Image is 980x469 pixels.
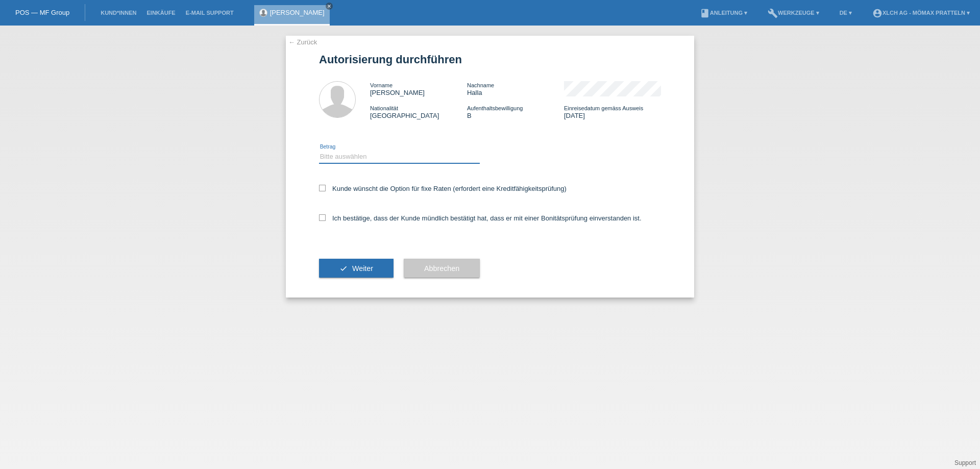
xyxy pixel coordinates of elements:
i: account_circle [872,8,883,18]
a: account_circleXLCH AG - Mömax Pratteln ▾ [867,10,975,16]
a: ← Zurück [288,38,317,46]
h1: Autorisierung durchführen [319,53,661,66]
span: Weiter [352,264,373,273]
span: Abbrechen [424,264,459,273]
span: Nachname [467,82,494,88]
div: B [467,104,564,119]
a: Kund*innen [95,10,141,16]
a: buildWerkzeuge ▾ [763,10,824,16]
i: check [339,264,348,273]
span: Nationalität [370,105,398,111]
a: Einkäufe [141,10,180,16]
a: bookAnleitung ▾ [695,10,752,16]
i: book [700,8,710,18]
a: [PERSON_NAME] [270,9,325,16]
div: [PERSON_NAME] [370,81,467,96]
label: Ich bestätige, dass der Kunde mündlich bestätigt hat, dass er mit einer Bonitätsprüfung einversta... [319,214,642,222]
a: DE ▾ [835,10,857,16]
div: Halla [467,81,564,96]
a: Support [954,459,976,466]
span: Einreisedatum gemäss Ausweis [564,105,643,111]
span: Vorname [370,82,393,88]
label: Kunde wünscht die Option für fixe Raten (erfordert eine Kreditfähigkeitsprüfung) [319,185,567,192]
a: POS — MF Group [15,9,69,16]
button: check Weiter [319,259,394,278]
i: close [327,4,332,9]
i: build [768,8,778,18]
div: [DATE] [564,104,661,119]
a: close [326,3,333,10]
button: Abbrechen [404,259,480,278]
span: Aufenthaltsbewilligung [467,105,523,111]
div: [GEOGRAPHIC_DATA] [370,104,467,119]
a: E-Mail Support [181,10,239,16]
